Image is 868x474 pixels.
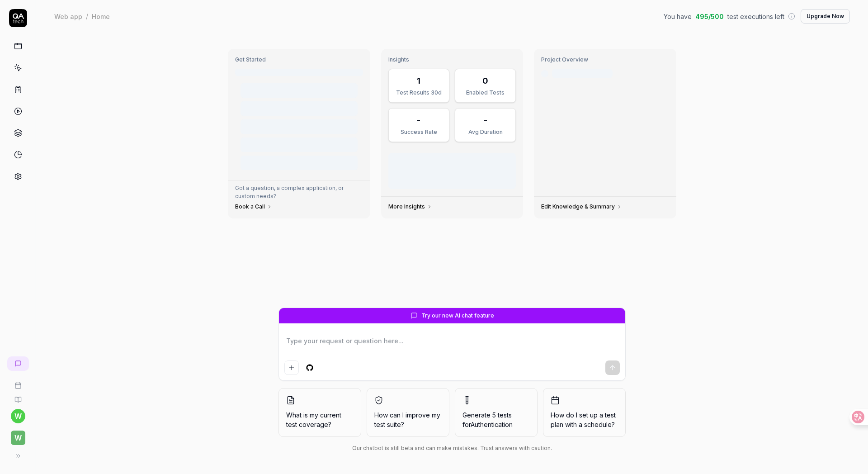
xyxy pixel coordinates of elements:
[278,388,361,437] button: What is my current test coverage?
[4,423,32,447] button: w
[727,12,784,21] span: test executions left
[541,203,622,210] a: Edit Knowledge & Summary
[367,388,449,437] button: How can I improve my test suite?
[278,444,626,452] div: Our chatbot is still beta and can make mistakes. Trust answers with caution.
[455,388,538,437] button: Generate 5 tests forAuthentication
[417,114,420,126] div: -
[11,409,25,423] button: w
[374,410,442,429] span: How can I improve my test suite?
[235,203,272,210] a: Book a Call
[11,431,25,445] span: w
[7,356,29,371] a: New conversation
[284,360,299,375] button: Add attachment
[461,128,510,136] div: Avg Duration
[484,114,487,126] div: -
[4,389,32,403] a: Documentation
[235,184,363,200] p: Got a question, a complex application, or custom needs?
[664,12,692,21] span: You have
[388,56,516,63] h3: Insights
[235,56,363,63] h3: Get Started
[482,75,488,87] div: 0
[417,75,420,87] div: 1
[388,203,432,210] a: More Insights
[462,411,513,428] span: Generate 5 tests for Authentication
[92,12,110,21] div: Home
[4,374,32,389] a: Book a call with us
[394,128,443,136] div: Success Rate
[801,9,850,24] button: Upgrade Now
[394,89,443,97] div: Test Results 30d
[286,410,354,429] span: What is my current test coverage?
[86,12,88,21] div: /
[541,56,669,63] h3: Project Overview
[552,69,613,78] div: Last crawled [DATE]
[461,89,510,97] div: Enabled Tests
[54,12,82,21] div: Web app
[551,410,618,429] span: How do I set up a test plan with a schedule?
[695,12,724,21] span: 495 / 500
[543,388,626,437] button: How do I set up a test plan with a schedule?
[421,312,494,320] span: Try our new AI chat feature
